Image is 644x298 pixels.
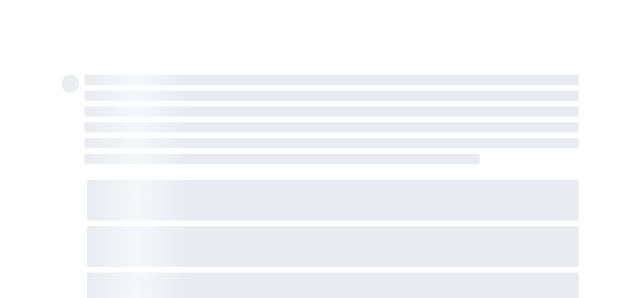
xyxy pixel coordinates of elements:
span: ‌ [85,91,579,101]
span: ‌ [87,226,579,267]
span: ‌ [85,138,579,148]
span: ‌ [62,75,79,93]
span: ‌ [85,75,579,85]
span: ‌ [85,106,579,117]
span: ‌ [85,154,480,164]
span: ‌ [87,180,579,221]
span: ‌ [85,122,579,132]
